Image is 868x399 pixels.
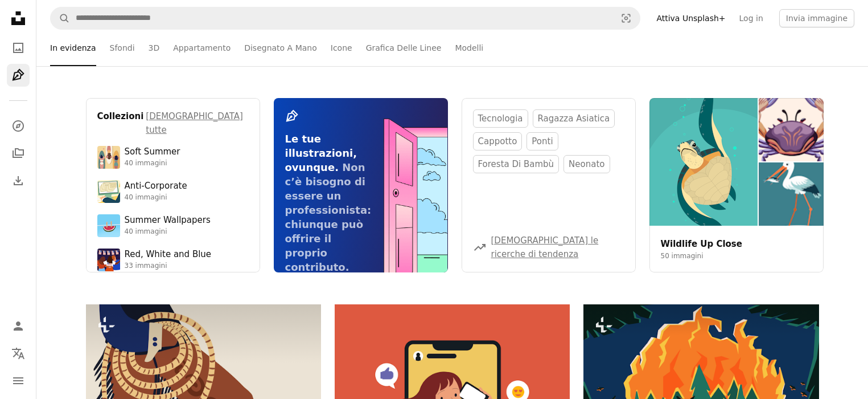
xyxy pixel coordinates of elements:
[125,193,187,202] div: 40 immagini
[533,109,615,128] a: ragazza asiatica
[331,30,352,66] a: Icone
[7,142,30,165] a: Collezioni
[97,249,249,271] a: Red, White and Blue33 immagini
[455,30,483,66] a: Modelli
[473,132,523,150] a: cappotto
[7,315,30,337] a: Accedi / Registrati
[612,7,640,29] button: Ricerca visiva
[7,342,30,365] button: Lingua
[110,30,135,66] a: Sfondi
[125,159,180,168] div: 40 immagini
[173,30,231,66] a: Appartamento
[146,109,248,137] a: [DEMOGRAPHIC_DATA] tutte
[779,9,854,27] button: Invia immagine
[97,214,249,237] a: Summer Wallpapers40 immagini
[51,7,70,29] button: Cerca su Unsplash
[149,30,160,66] a: 3D
[7,115,30,137] a: Esplora
[7,36,30,59] a: Foto
[285,133,357,173] span: Le tue illustrazioni, ovunque.
[97,109,144,137] h4: Collezioni
[97,249,120,271] img: premium_vector-1717780424626-a1297b9c4208
[125,181,187,192] div: Anti-Corporate
[563,155,610,173] a: neonato
[97,180,120,203] img: premium_vector-1741359422712-57ae2abe0497
[97,146,120,169] img: premium_vector-1747375287322-8ad2c24be57d
[473,155,560,173] a: foresta di bambù
[125,215,211,226] div: Summer Wallpapers
[244,30,317,66] a: Disegnato A Mano
[366,30,442,66] a: Grafica Delle Linee
[50,7,640,30] form: Trova visual in tutto il sito
[491,235,599,259] a: [DEMOGRAPHIC_DATA] le ricerche di tendenza
[125,249,212,260] div: Red, White and Blue
[649,9,732,27] a: Attiva Unsplash+
[7,64,30,87] a: Illustrazioni
[125,227,211,237] div: 40 immagini
[733,9,770,27] a: Log in
[97,146,249,169] a: Soft Summer40 immagini
[7,369,30,392] button: Menu
[97,180,249,203] a: Anti-Corporate40 immagini
[125,262,212,271] div: 33 immagini
[7,169,30,192] a: Cronologia download
[125,146,180,158] div: Soft Summer
[473,109,528,128] a: tecnologia
[526,132,558,150] a: ponti
[583,377,818,388] a: Un'immagine di una foresta con un incendio sullo sfondo
[97,214,120,237] img: premium_vector-1746457598234-1528d3a368e1
[661,239,742,249] a: Wildlife Up Close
